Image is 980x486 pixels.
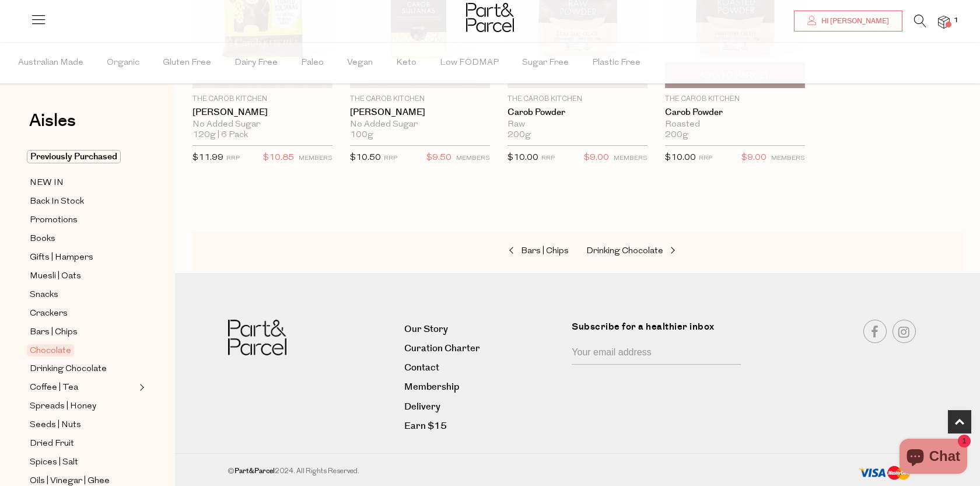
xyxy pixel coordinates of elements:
button: Expand/Collapse Coffee | Tea [136,380,145,394]
span: $10.50 [350,153,381,162]
span: Back In Stock [30,195,84,209]
img: Part&Parcel [466,3,514,32]
a: Membership [404,379,563,395]
div: No Added Sugar [350,120,490,130]
a: Spices | Salt [30,455,136,470]
a: Drinking Chocolate [30,362,136,376]
p: The Carob Kitchen [350,94,490,104]
span: $9.50 [426,151,452,166]
span: Hi [PERSON_NAME] [818,16,889,26]
a: Curation Charter [404,341,563,356]
span: Dairy Free [235,43,278,83]
span: Australian Made [18,43,83,83]
a: Muesli | Oats [30,269,136,284]
span: Muesli | Oats [30,270,81,284]
span: Dried Fruit [30,437,74,451]
a: Snacks [30,288,136,302]
span: Spreads | Honey [30,400,96,414]
a: Carob Powder [665,107,805,118]
span: Bars | Chips [30,326,78,340]
p: The Carob Kitchen [508,94,647,104]
span: 100g [350,130,373,141]
span: Keto [396,43,416,83]
a: Our Story [404,321,563,337]
a: NEW IN [30,176,136,190]
small: RRP [226,155,240,162]
span: Aisles [29,108,76,134]
small: MEMBERS [456,155,490,162]
span: Promotions [30,214,78,228]
a: Spreads | Honey [30,399,136,414]
span: Coffee | Tea [30,381,78,395]
a: Promotions [30,213,136,228]
p: The Carob Kitchen [192,94,332,104]
a: Crackers [30,306,136,321]
div: Roasted [665,120,805,130]
small: RRP [384,155,397,162]
input: Your email address [572,342,741,365]
small: MEMBERS [614,155,647,162]
span: Gluten Free [163,43,211,83]
span: Gifts | Hampers [30,251,93,265]
span: Snacks [30,288,58,302]
span: 200g [665,130,688,141]
a: Bars | Chips [30,325,136,340]
span: $10.00 [508,153,538,162]
a: Chocolate [30,344,136,358]
span: $9.00 [584,151,609,166]
span: Organic [107,43,139,83]
a: Previously Purchased [30,150,136,164]
span: Books [30,232,55,246]
span: Low FODMAP [440,43,499,83]
p: The Carob Kitchen [665,94,805,104]
span: Chocolate [27,344,74,356]
a: Gifts | Hampers [30,250,136,265]
span: Bars | Chips [521,247,569,256]
div: Raw [508,120,647,130]
span: Drinking Chocolate [30,362,107,376]
span: $10.00 [665,153,696,162]
a: Dried Fruit [30,436,136,451]
a: [PERSON_NAME] [350,107,490,118]
small: MEMBERS [299,155,332,162]
span: Sugar Free [522,43,569,83]
span: NEW IN [30,176,64,190]
a: Drinking Chocolate [586,244,703,259]
span: $9.00 [741,151,766,166]
span: Previously Purchased [27,150,121,163]
span: Drinking Chocolate [586,247,663,256]
div: No Added Sugar [192,120,332,130]
a: 1 [938,16,950,28]
a: Hi [PERSON_NAME] [794,11,902,32]
span: Vegan [347,43,373,83]
small: MEMBERS [771,155,805,162]
a: Delivery [404,399,563,415]
span: 200g [508,130,531,141]
small: RRP [541,155,555,162]
a: Carob Powder [508,107,647,118]
a: Books [30,232,136,246]
a: [PERSON_NAME] [192,107,332,118]
span: Plastic Free [592,43,640,83]
span: Crackers [30,307,68,321]
a: Seeds | Nuts [30,418,136,432]
span: $11.99 [192,153,223,162]
b: Part&Parcel [235,466,275,476]
a: Earn $15 [404,418,563,434]
span: Paleo [301,43,324,83]
a: Bars | Chips [452,244,569,259]
a: Contact [404,360,563,376]
label: Subscribe for a healthier inbox [572,320,748,342]
small: RRP [699,155,712,162]
div: © 2024. All Rights Reserved. [228,466,761,477]
a: Back In Stock [30,194,136,209]
span: 1 [951,15,961,26]
img: payment-methods.png [859,466,911,481]
span: Spices | Salt [30,456,78,470]
span: $10.85 [263,151,294,166]
inbox-online-store-chat: Shopify online store chat [896,439,971,477]
a: Coffee | Tea [30,380,136,395]
a: Aisles [29,112,76,141]
span: 120g | 6 Pack [192,130,248,141]
span: Seeds | Nuts [30,418,81,432]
